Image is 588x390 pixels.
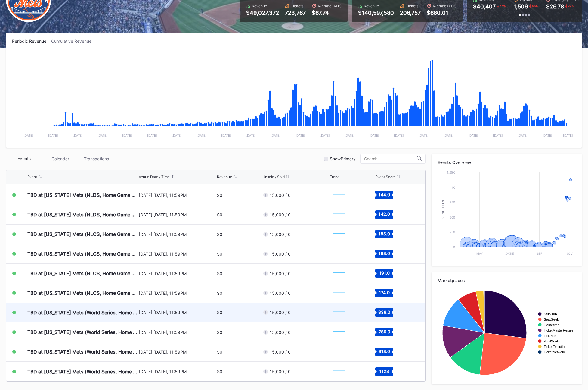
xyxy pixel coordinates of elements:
text: VividSeats [544,339,560,343]
text: [DATE] [394,134,404,137]
div: TBD at [US_STATE] Mets (World Series, Home Game 2) (If Necessary) (Date TBD) [27,329,137,335]
div: $26.78 [546,3,564,10]
text: [DATE] [345,134,354,137]
text: [DATE] [493,134,503,137]
text: [DATE] [147,134,157,137]
div: TBD at [US_STATE] Mets (NLCS, Home Game 4) (If Necessary) (Date TBD) [27,290,137,296]
text: 786.0 [379,329,390,334]
div: TBD at [US_STATE] Mets (NLCS, Home Game 1) (If Necessary) (Date TBD) [27,231,137,237]
div: Average (ATP) [317,4,342,8]
div: 15,000 / 0 [270,271,291,276]
text: [DATE] [419,134,429,137]
div: TBD at [US_STATE] Mets (NLDS, Home Game 1) (If Necessary) (Date TBD) [27,192,137,198]
div: 15,000 / 0 [270,369,291,374]
svg: Chart title [438,288,576,378]
div: 57 % [499,3,506,8]
div: Cumulative Revenue [51,39,96,44]
div: 15,000 / 0 [270,310,291,315]
text: [DATE] [271,134,280,137]
svg: Chart title [330,285,348,300]
div: [DATE] [DATE], 11:59PM [139,232,215,237]
text: StubHub [544,312,557,316]
div: 15,000 / 0 [270,232,291,237]
div: 15,000 / 0 [270,251,291,256]
svg: Chart title [330,266,348,281]
div: 723,767 [285,10,306,16]
div: Events Overview [438,160,576,165]
text: [DATE] [23,134,33,137]
div: Marketplaces [438,278,576,283]
div: $0 [217,193,222,198]
text: 142.0 [379,212,390,217]
div: TBD at [US_STATE] Mets (World Series, Home Game 4) (If Necessary) (Date TBD) [27,369,137,375]
div: $0 [217,212,222,217]
text: 250 [450,230,455,234]
text: [DATE] [542,134,552,137]
text: 191.0 [379,270,390,275]
div: [DATE] [DATE], 11:59PM [139,291,215,296]
div: 15,000 / 0 [270,349,291,354]
div: $140,597,580 [358,10,394,16]
text: Event Score [441,199,445,221]
text: TicketNetwork [544,350,565,354]
div: Event Score [375,175,396,179]
text: 818.0 [379,349,390,354]
div: $0 [217,271,222,276]
text: 500 [450,215,455,219]
div: Calendar [42,154,78,163]
div: 206,757 [400,10,421,16]
text: [DATE] [246,134,256,137]
div: $0 [217,291,222,296]
div: [DATE] [DATE], 11:59PM [139,310,215,315]
svg: Chart title [330,364,348,379]
div: [DATE] [DATE], 11:59PM [139,330,215,335]
svg: Chart title [330,207,348,222]
svg: Chart title [12,51,576,142]
svg: Chart title [330,325,348,340]
div: Tickets [291,4,303,8]
text: [DATE] [320,134,330,137]
text: [DATE] [122,134,132,137]
div: Unsold / Sold [262,175,285,179]
div: [DATE] [DATE], 11:59PM [139,251,215,256]
div: $0 [217,310,222,315]
text: 750 [450,200,455,204]
div: Transactions [78,154,114,163]
div: $0 [217,232,222,237]
div: 15,000 / 0 [270,291,291,296]
div: [DATE] [DATE], 11:59PM [139,271,215,276]
div: Event [27,175,37,179]
text: [DATE] [504,252,514,255]
div: Revenue [252,4,267,8]
div: $0 [217,369,222,374]
div: Periodic Revenue [12,39,51,44]
svg: Chart title [438,169,576,260]
div: 1,509 [514,3,528,10]
div: [DATE] [DATE], 11:59PM [139,193,215,198]
div: $0 [217,349,222,354]
text: [DATE] [518,134,528,137]
div: TBD at [US_STATE] Mets (NLCS, Home Game 3) (If Necessary) (Date TBD) [27,270,137,276]
svg: Chart title [330,227,348,242]
svg: Chart title [330,305,348,320]
text: Sep [537,252,542,255]
div: 15,000 / 0 [270,212,291,217]
svg: Chart title [330,246,348,261]
text: 836.0 [378,309,390,314]
div: [DATE] [DATE], 11:59PM [139,349,215,354]
text: [DATE] [295,134,305,137]
div: TBD at [US_STATE] Mets (NLDS, Home Game 2) (If Necessary) (Date TBD) [27,212,137,218]
div: $49,027,372 [246,10,279,16]
div: TBD at [US_STATE] Mets (World Series, Home Game 1) (If Necessary) (Date TBD) [27,310,137,316]
div: Revenue [217,175,232,179]
text: 1.25k [447,171,455,174]
text: May [476,252,483,255]
text: 144.0 [379,192,390,197]
text: Nov [566,252,573,255]
text: [DATE] [369,134,379,137]
div: TBD at [US_STATE] Mets (NLCS, Home Game 2) (If Necessary) (Date TBD) [27,251,137,257]
text: TicketMasterResale [544,329,573,332]
text: 174.0 [379,290,390,295]
text: 185.0 [379,231,390,236]
div: 46 % [531,3,539,8]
